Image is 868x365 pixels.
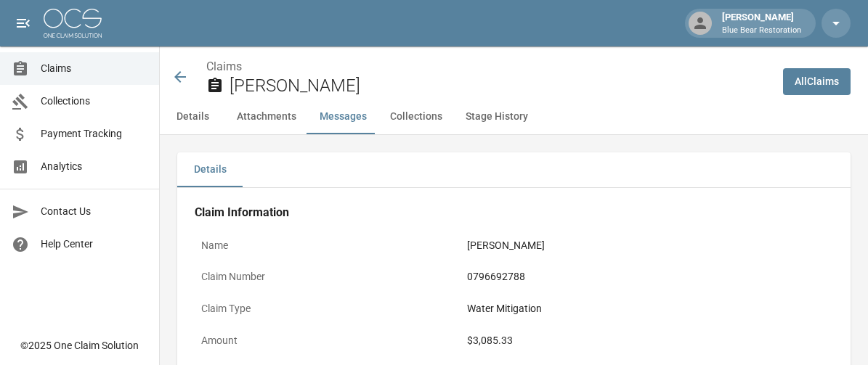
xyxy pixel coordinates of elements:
div: details tabs [177,152,851,187]
p: Amount [195,327,461,355]
button: Details [160,99,225,134]
nav: breadcrumb [206,58,771,75]
p: Claim Number [195,263,461,291]
button: open drawer [9,9,38,38]
a: AllClaims [783,68,851,95]
div: $3,085.33 [467,333,827,348]
div: anchor tabs [160,99,868,134]
button: Messages [308,99,378,134]
h4: Claim Information [195,205,833,220]
span: Analytics [41,159,147,174]
div: 0796692788 [467,269,827,284]
span: Collections [41,94,147,109]
span: Help Center [41,237,147,252]
span: Claims [41,61,147,76]
h2: [PERSON_NAME] [230,75,771,97]
div: © 2025 One Claim Solution [20,338,139,353]
p: Claim Type [195,295,461,323]
button: Details [177,152,243,187]
div: [PERSON_NAME] [716,10,807,36]
button: Stage History [454,99,540,134]
button: Attachments [225,99,308,134]
div: Water Mitigation [467,301,827,316]
span: Contact Us [41,204,147,219]
p: Blue Bear Restoration [722,25,801,37]
div: [PERSON_NAME] [467,238,827,253]
span: Payment Tracking [41,126,147,142]
p: Name [195,231,461,260]
button: Collections [378,99,454,134]
a: Claims [206,60,242,73]
img: ocs-logo-white-transparent.png [44,9,102,38]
